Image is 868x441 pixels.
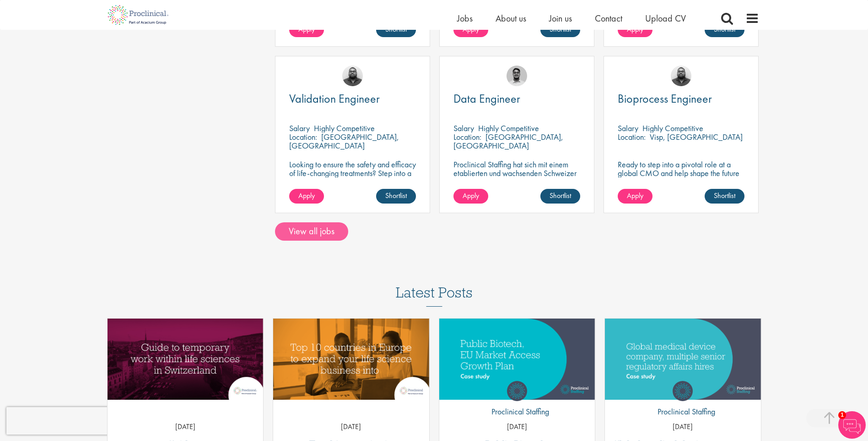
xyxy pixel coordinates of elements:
[289,91,380,106] span: Validation Engineer
[618,22,652,37] a: Apply
[289,22,324,37] a: Apply
[453,189,488,204] a: Apply
[485,381,549,422] a: Proclinical Staffing Proclinical Staffing
[618,91,712,106] span: Bioprocess Engineer
[496,12,526,24] a: About us
[705,22,744,37] a: Shortlist
[298,191,315,200] span: Apply
[540,189,580,204] a: Shortlist
[453,160,580,212] p: Proclinical Staffing hat sich mit einem etablierten und wachsenden Schweizer IT-Dienstleister zus...
[453,22,488,37] a: Apply
[6,407,124,435] iframe: reCAPTCHA
[108,422,264,432] p: [DATE]
[642,123,703,133] p: Highly Competitive
[478,123,539,133] p: Highly Competitive
[453,91,520,106] span: Data Engineer
[453,93,580,105] a: Data Engineer
[605,422,761,432] p: [DATE]
[439,319,595,400] a: Link to a post
[453,132,563,151] p: [GEOGRAPHIC_DATA], [GEOGRAPHIC_DATA]
[289,123,310,133] span: Salary
[453,123,474,133] span: Salary
[342,66,363,86] img: Ashley Bennett
[595,12,622,24] a: Contact
[651,406,715,418] p: Proclinical Staffing
[618,160,744,186] p: Ready to step into a pivotal role at a global CMO and help shape the future of healthcare manufac...
[289,132,399,151] p: [GEOGRAPHIC_DATA], [GEOGRAPHIC_DATA]
[457,12,473,24] a: Jobs
[838,411,846,419] span: 1
[273,422,429,432] p: [DATE]
[673,381,693,401] img: Proclinical Staffing
[289,189,324,204] a: Apply
[275,222,348,241] a: View all jobs
[273,319,429,400] a: Link to a post
[838,411,866,439] img: Chatbot
[485,406,549,418] p: Proclinical Staffing
[289,160,416,212] p: Looking to ensure the safety and efficacy of life-changing treatments? Step into a key role with ...
[453,132,481,142] span: Location:
[439,422,595,432] p: [DATE]
[650,132,743,142] p: Visp, [GEOGRAPHIC_DATA]
[540,22,580,37] a: Shortlist
[108,319,264,400] a: Link to a post
[618,189,652,204] a: Apply
[507,381,527,401] img: Proclinical Staffing
[463,191,479,200] span: Apply
[289,132,317,142] span: Location:
[605,319,761,400] a: Link to a post
[618,132,646,142] span: Location:
[671,66,691,86] img: Ashley Bennett
[314,123,375,133] p: Highly Competitive
[507,66,527,86] img: Timothy Deschamps
[396,285,473,307] h3: Latest Posts
[273,319,429,400] img: Top 10 countries in Europe for life science companies
[627,191,643,200] span: Apply
[705,189,744,204] a: Shortlist
[549,12,572,24] a: Join us
[376,22,416,37] a: Shortlist
[618,93,744,105] a: Bioprocess Engineer
[651,381,715,422] a: Proclinical Staffing Proclinical Staffing
[645,12,686,24] a: Upload CV
[618,123,638,133] span: Salary
[289,93,416,105] a: Validation Engineer
[376,189,416,204] a: Shortlist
